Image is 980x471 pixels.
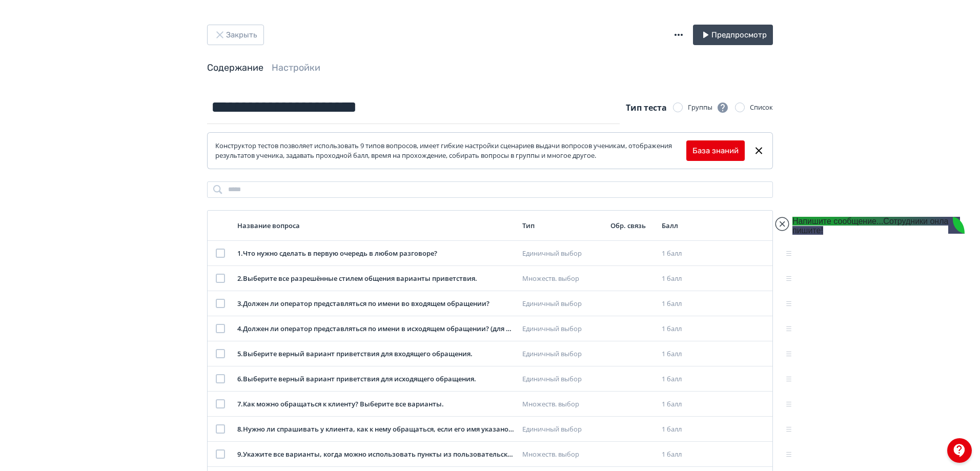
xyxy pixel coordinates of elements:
[207,25,264,45] button: Закрыть
[237,249,514,259] div: 1 . Что нужно сделать в первую очередь в любом разговоре?
[610,221,654,230] div: Обр. связь
[662,399,700,409] div: 1 балл
[237,221,514,230] div: Название вопроса
[237,299,514,309] div: 3 . Должен ли оператор представляться по имени во входящем обращении?
[237,349,514,359] div: 5 . Выберите верный вариант приветствия для входящего обращения.
[207,62,263,73] a: Содержание
[522,324,602,334] div: Единичный выбор
[237,424,514,435] div: 8 . Нужно ли спрашивать у клиента, как к нему обращаться, если его имя указано в ПО?
[750,103,773,113] div: Список
[522,349,602,359] div: Единичный выбор
[522,399,602,409] div: Множеств. выбор
[686,140,745,161] button: База знаний
[662,424,700,435] div: 1 балл
[662,374,700,384] div: 1 балл
[662,449,700,460] div: 1 балл
[522,274,602,284] div: Множеств. выбор
[237,449,514,460] div: 9 . Укажите все варианты, когда можно использовать пункты из пользовательского соглашения в разго...
[522,449,602,460] div: Множеств. выбор
[662,221,700,230] div: Балл
[522,374,602,384] div: Единичный выбор
[237,324,514,334] div: 4 . Должен ли оператор представляться по имени в исходящем обращении? (для чатов - звонок клиенту...
[522,424,602,435] div: Единичный выбор
[237,399,514,409] div: 7 . Как можно обращаться к клиенту? Выберите все варианты.
[692,145,739,157] a: База знаний
[662,349,700,359] div: 1 балл
[688,101,729,114] div: Группы
[662,324,700,334] div: 1 балл
[693,25,773,45] button: Предпросмотр
[237,374,514,384] div: 6 . Выберите верный вариант приветствия для исходящего обращения.
[662,249,700,259] div: 1 балл
[272,62,320,73] a: Настройки
[522,221,602,230] div: Тип
[662,299,700,309] div: 1 балл
[662,274,700,284] div: 1 балл
[626,102,667,113] span: Тип теста
[522,249,602,259] div: Единичный выбор
[522,299,602,309] div: Единичный выбор
[237,274,514,284] div: 2 . Выберите все разрешённые стилем общения варианты приветствия.
[215,141,686,161] div: Конструктор тестов позволяет использовать 9 типов вопросов, имеет гибкие настройки сценариев выда...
